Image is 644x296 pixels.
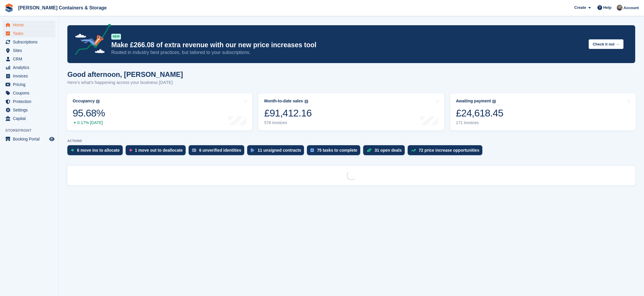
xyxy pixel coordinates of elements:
p: Here's what's happening across your business [DATE] [67,79,183,86]
span: Account [623,5,639,11]
a: menu [3,21,55,29]
a: Awaiting payment £24,618.45 171 invoices [450,93,636,131]
a: menu [3,89,55,97]
div: 1 move out to deallocate [135,148,183,153]
button: Check it out → [589,39,623,49]
span: Pricing [13,80,48,89]
span: Invoices [13,72,48,80]
img: icon-info-grey-7440780725fd019a000dd9b08b2336e03edf1995a4989e88bcd33f0948082b44.svg [96,100,100,103]
div: 6 move ins to allocate [77,148,120,153]
img: move_outs_to_deallocate_icon-f764333ba52eb49d3ac5e1228854f67142a1ed5810a6f6cc68b1a99e826820c5.svg [129,148,132,152]
a: [PERSON_NAME] Containers & Storage [16,3,109,13]
a: menu [3,72,55,80]
img: Adam Greenhalgh [617,5,623,11]
div: 576 invoices [264,120,312,125]
a: menu [3,80,55,89]
span: Create [574,5,586,11]
a: 6 move ins to allocate [67,145,126,158]
span: Coupons [13,89,48,97]
div: 6 unverified identities [199,148,241,153]
a: Month-to-date sales £91,412.16 576 invoices [258,93,444,131]
a: menu [3,55,55,63]
div: Occupancy [73,99,95,104]
a: menu [3,114,55,123]
img: move_ins_to_allocate_icon-fdf77a2bb77ea45bf5b3d319d69a93e2d87916cf1d5bf7949dd705db3b84f3ca.svg [71,148,74,152]
div: 31 open deals [375,148,402,153]
a: menu [3,97,55,106]
a: 1 move out to deallocate [126,145,189,158]
div: 72 price increase opportunities [419,148,479,153]
img: stora-icon-8386f47178a22dfd0bd8f6a31ec36ba5ce8667c1dd55bd0f319d3a0aa187defe.svg [5,4,13,12]
img: icon-info-grey-7440780725fd019a000dd9b08b2336e03edf1995a4989e88bcd33f0948082b44.svg [305,100,308,103]
span: Sites [13,46,48,55]
div: 0.17% [DATE] [73,120,105,125]
img: price-adjustments-announcement-icon-8257ccfd72463d97f412b2fc003d46551f7dbcb40ab6d574587a9cd5c0d94... [70,24,111,57]
div: 171 invoices [456,120,503,125]
p: ACTIONS [67,139,635,143]
div: £24,618.45 [456,107,503,119]
img: deal-1b604bf984904fb50ccaf53a9ad4b4a5d6e5aea283cecdc64d6e3604feb123c2.svg [367,148,372,152]
p: Make £266.08 of extra revenue with our new price increases tool [111,41,584,49]
span: Analytics [13,63,48,72]
a: menu [3,38,55,46]
img: verify_identity-adf6edd0f0f0b5bbfe63781bf79b02c33cf7c696d77639b501bdc392416b5a36.svg [192,148,196,152]
p: Rooted in industry best practices, but tailored to your subscriptions. [111,49,584,56]
a: menu [3,29,55,38]
a: 72 price increase opportunities [408,145,485,158]
a: menu [3,46,55,55]
div: 75 tasks to complete [317,148,357,153]
span: CRM [13,55,48,63]
a: 6 unverified identities [189,145,247,158]
span: Storefront [5,128,58,133]
a: menu [3,135,55,143]
span: Help [603,5,611,11]
a: menu [3,63,55,72]
a: 75 tasks to complete [307,145,363,158]
a: 31 open deals [363,145,408,158]
a: Occupancy 95.68% 0.17% [DATE] [67,93,252,131]
span: Subscriptions [13,38,48,46]
div: NEW [111,34,121,40]
img: contract_signature_icon-13c848040528278c33f63329250d36e43548de30e8caae1d1a13099fd9432cc5.svg [251,148,255,152]
span: Booking Portal [13,135,48,143]
img: task-75834270c22a3079a89374b754ae025e5fb1db73e45f91037f5363f120a921f8.svg [310,148,314,152]
h1: Good afternoon, [PERSON_NAME] [67,70,183,78]
span: Settings [13,106,48,114]
a: 11 unsigned contracts [247,145,307,158]
img: icon-info-grey-7440780725fd019a000dd9b08b2336e03edf1995a4989e88bcd33f0948082b44.svg [492,100,496,103]
div: Awaiting payment [456,99,491,104]
span: Protection [13,97,48,106]
span: Tasks [13,29,48,38]
div: £91,412.16 [264,107,312,119]
span: Home [13,21,48,29]
img: price_increase_opportunities-93ffe204e8149a01c8c9dc8f82e8f89637d9d84a8eef4429ea346261dce0b2c0.svg [411,149,416,152]
span: Capital [13,114,48,123]
a: menu [3,106,55,114]
div: 11 unsigned contracts [258,148,301,153]
div: Month-to-date sales [264,99,303,104]
div: 95.68% [73,107,105,119]
a: Preview store [48,136,55,143]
